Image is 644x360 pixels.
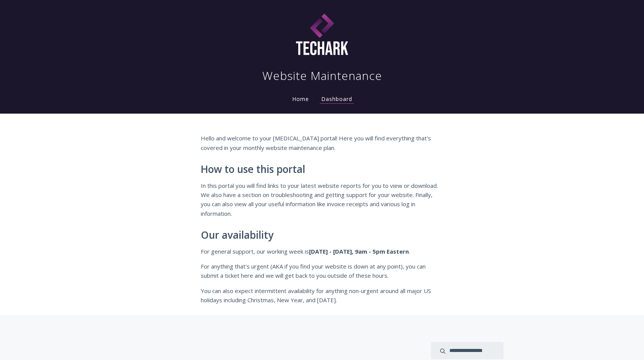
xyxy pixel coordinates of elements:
[201,134,443,152] p: Hello and welcome to your [MEDICAL_DATA] portal! Here you will find everything that's covered in ...
[431,342,504,359] input: search input
[201,262,443,280] p: For anything that's urgent (AKA if you find your website is down at any point), you can submit a ...
[291,95,311,103] a: Home
[201,164,443,175] h2: How to use this portal
[201,230,443,241] h2: Our availability
[201,247,443,256] p: For general support, our working week is .
[201,181,443,218] p: In this portal you will find links to your latest website reports for you to view or download. We...
[309,248,409,255] strong: [DATE] - [DATE], 9am - 5pm Eastern
[320,95,354,104] a: Dashboard
[262,68,382,83] h1: Website Maintenance
[201,286,443,305] p: You can also expect intermittent availability for anything non-urgent around all major US holiday...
